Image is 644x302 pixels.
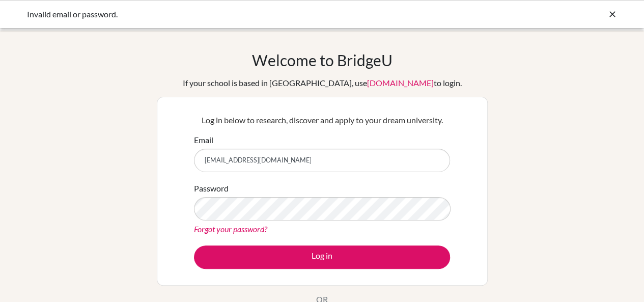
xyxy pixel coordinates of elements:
[367,78,434,88] a: [DOMAIN_NAME]
[252,51,393,69] h1: Welcome to BridgeU
[194,182,229,195] label: Password
[194,134,213,146] label: Email
[194,245,450,269] button: Log in
[183,77,462,89] div: If your school is based in [GEOGRAPHIC_DATA], use to login.
[27,8,465,20] div: Invalid email or password.
[194,224,267,234] a: Forgot your password?
[194,114,450,126] p: Log in below to research, discover and apply to your dream university.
